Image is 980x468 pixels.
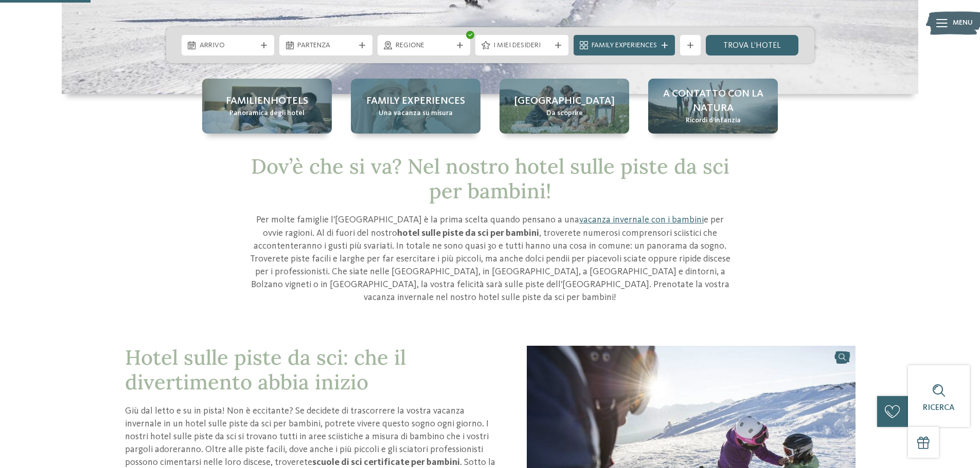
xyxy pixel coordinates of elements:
[366,94,465,108] span: Family experiences
[251,153,729,204] span: Dov’è che si va? Nel nostro hotel sulle piste da sci per bambini!
[246,214,735,304] p: Per molte famiglie l'[GEOGRAPHIC_DATA] è la prima scelta quando pensano a una e per ovvie ragioni...
[200,41,257,51] span: Arrivo
[686,116,741,126] span: Ricordi d’infanzia
[706,35,799,55] a: trova l’hotel
[202,79,332,134] a: Hotel sulle piste da sci per bambini: divertimento senza confini Familienhotels Panoramica degli ...
[397,229,539,238] strong: hotel sulle piste da sci per bambini
[379,108,453,119] span: Una vacanza su misura
[648,79,778,134] a: Hotel sulle piste da sci per bambini: divertimento senza confini A contatto con la natura Ricordi...
[226,94,308,108] span: Familienhotels
[125,344,406,395] span: Hotel sulle piste da sci: che il divertimento abbia inizio
[351,79,480,134] a: Hotel sulle piste da sci per bambini: divertimento senza confini Family experiences Una vacanza s...
[396,41,453,51] span: Regione
[493,41,550,51] span: I miei desideri
[312,458,460,467] strong: scuole di sci certificate per bambini
[592,41,657,51] span: Family Experiences
[658,87,768,116] span: A contatto con la natura
[500,79,629,134] a: Hotel sulle piste da sci per bambini: divertimento senza confini [GEOGRAPHIC_DATA] Da scoprire
[229,108,305,119] span: Panoramica degli hotel
[297,41,354,51] span: Partenza
[514,94,615,108] span: [GEOGRAPHIC_DATA]
[579,215,704,224] a: vacanza invernale con i bambini
[923,404,955,412] span: Ricerca
[546,108,583,119] span: Da scoprire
